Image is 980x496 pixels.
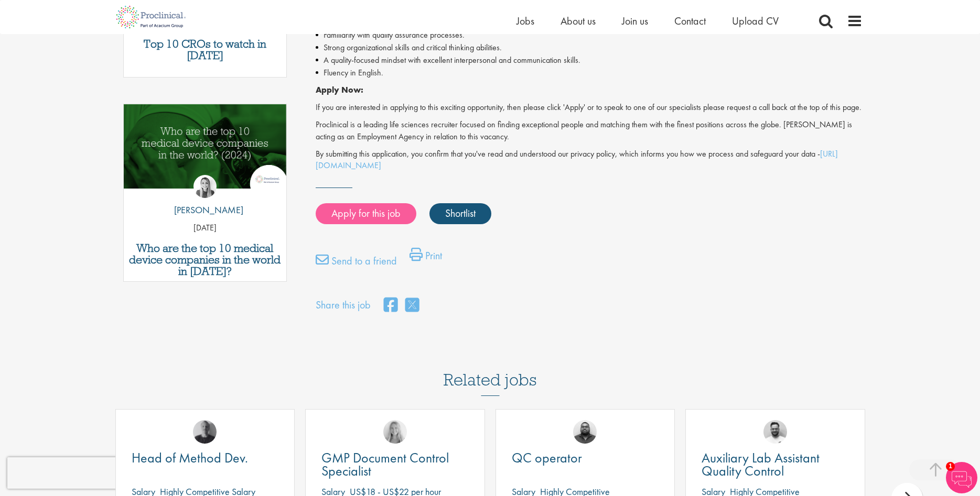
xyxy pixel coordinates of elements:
[166,175,243,222] a: Hannah Burke [PERSON_NAME]
[124,104,287,189] img: Top 10 Medical Device Companies 2024
[193,420,217,444] img: Felix Zimmer
[129,38,282,61] a: Top 10 CROs to watch in [DATE]
[622,14,648,28] a: Join us
[316,54,863,67] li: A quality-focused mindset with excellent interpersonal and communication skills.
[946,462,977,493] img: Chatbot
[946,462,955,471] span: 1
[132,451,279,465] a: Head of Method Dev.
[124,104,287,197] a: Link to a post
[316,253,397,274] a: Send to a friend
[129,243,282,277] a: Who are the top 10 medical device companies in the world in [DATE]?
[429,203,491,224] a: Shortlist
[321,451,469,478] a: GMP Document Control Specialist
[573,420,597,444] img: Ashley Bennett
[316,203,416,224] a: Apply for this job
[516,14,534,28] a: Jobs
[316,148,863,172] p: By submitting this application, you confirm that you've read and understood our privacy policy, w...
[316,29,863,41] li: Familiarity with quality assurance processes.
[732,14,779,28] a: Upload CV
[384,294,397,317] a: share on facebook
[674,14,706,28] a: Contact
[321,449,449,480] span: GMP Document Control Specialist
[316,102,863,114] p: If you are interested in applying to this exciting opportunity, then please click 'Apply' or to s...
[512,451,659,465] a: QC operator
[405,294,419,317] a: share on twitter
[410,248,442,269] a: Print
[316,119,863,143] p: Proclinical is a leading life sciences recruiter focused on finding exceptional people and matchi...
[316,84,363,95] strong: Apply Now:
[444,345,537,396] h3: Related jobs
[702,451,849,478] a: Auxiliary Lab Assistant Quality Control
[316,67,863,79] li: Fluency in English.
[166,203,243,217] p: [PERSON_NAME]
[383,420,407,444] img: Shannon Briggs
[763,420,787,444] img: Emile De Beer
[702,449,820,480] span: Auxiliary Lab Assistant Quality Control
[316,41,863,54] li: Strong organizational skills and critical thinking abilities.
[132,449,248,467] span: Head of Method Dev.
[316,297,371,313] label: Share this job
[7,457,142,489] iframe: reCAPTCHA
[124,222,287,234] p: [DATE]
[561,14,596,28] a: About us
[193,175,217,198] img: Hannah Burke
[316,148,838,171] a: [URL][DOMAIN_NAME]
[512,449,582,467] span: QC operator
